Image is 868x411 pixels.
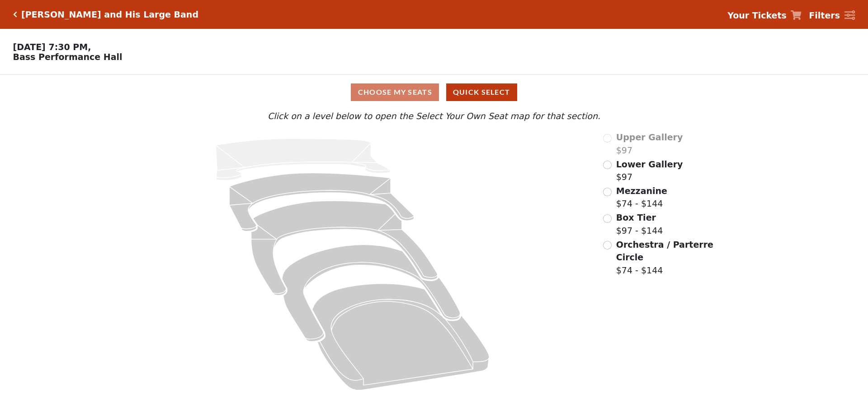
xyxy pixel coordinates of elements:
[616,132,683,142] span: Upper Gallery
[616,211,663,237] label: $97 - $144
[616,186,667,196] span: Mezzanine
[616,158,683,184] label: $97
[216,139,391,180] path: Upper Gallery - Seats Available: 0
[727,9,802,22] a: Your Tickets
[616,238,715,277] label: $74 - $144
[616,159,683,169] span: Lower Gallery
[809,10,840,20] strong: Filters
[312,284,490,390] path: Orchestra / Parterre Circle - Seats Available: 23
[616,212,656,222] span: Box Tier
[809,9,855,22] a: Filters
[115,110,753,123] p: Click on a level below to open the Select Your Own Seat map for that section.
[616,240,713,263] span: Orchestra / Parterre Circle
[616,185,667,210] label: $74 - $144
[230,173,415,231] path: Lower Gallery - Seats Available: 227
[13,11,17,18] a: Click here to go back to filters
[446,83,517,101] button: Quick Select
[21,9,198,20] h5: [PERSON_NAME] and His Large Band
[616,131,683,157] label: $97
[727,10,787,20] strong: Your Tickets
